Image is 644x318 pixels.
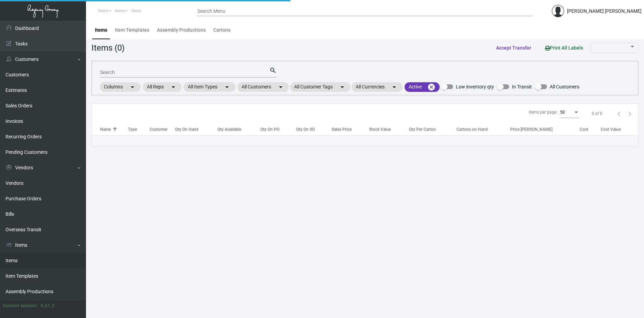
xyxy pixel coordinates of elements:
div: Type [128,126,137,132]
div: Assembly Productions [157,26,206,34]
button: Print All Labels [539,41,589,54]
mat-select: Items per page: [560,110,579,115]
span: Accept Transfer [496,45,531,51]
div: Stock Value [369,126,409,132]
span: In Transit [512,83,532,91]
mat-chip: All Customers [237,82,289,92]
mat-chip: Columns [100,82,141,92]
div: 0 of 0 [592,110,602,117]
div: Qty Per Carton [409,126,456,132]
div: [PERSON_NAME] [PERSON_NAME] [567,8,642,15]
div: Cost Value [601,126,621,132]
div: Qty On SO [296,126,315,132]
span: 50 [560,110,565,115]
div: Qty Per Carton [409,126,436,132]
mat-icon: arrow_drop_down [223,83,231,91]
div: Qty On SO [296,126,332,132]
div: Price [PERSON_NAME] [510,126,580,132]
div: Stock Value [369,126,391,132]
div: Cartons [213,26,230,34]
mat-icon: arrow_drop_down [277,83,285,91]
mat-chip: All Customer Tags [290,82,351,92]
mat-icon: arrow_drop_down [338,83,346,91]
div: Name [100,126,128,132]
th: Customer [150,123,175,135]
div: Items per page: [529,109,557,115]
mat-icon: cancel [427,83,436,91]
div: Qty On PO [260,126,297,132]
div: Sales Price [332,126,369,132]
button: Next page [624,108,635,119]
mat-chip: All Reps [143,82,182,92]
div: Sales Price [332,126,352,132]
div: Name [100,126,111,132]
mat-icon: arrow_drop_down [390,83,398,91]
div: Items (0) [92,42,125,54]
mat-chip: Active [405,82,440,92]
div: Items [95,26,107,34]
div: Qty On Hand [175,126,217,132]
div: 0.51.2 [41,302,54,309]
mat-icon: search [269,66,277,75]
div: Price [PERSON_NAME] [510,126,552,132]
div: Cartons on Hand [457,126,510,132]
mat-chip: All Item Types [184,82,235,92]
div: Item Templates [115,26,149,34]
div: Cost [580,126,601,132]
button: Accept Transfer [491,42,537,54]
span: Low inventory qty [456,83,494,91]
div: Qty Available [217,126,260,132]
div: Qty On PO [260,126,279,132]
span: Items [115,9,125,13]
mat-icon: arrow_drop_down [128,83,137,91]
span: Print All Labels [545,45,583,51]
div: Cost Value [601,126,638,132]
span: All Customers [550,83,579,91]
div: Type [128,126,150,132]
img: admin@bootstrapmaster.com [552,5,564,17]
span: Home [98,9,108,13]
mat-chip: All Currencies [352,82,402,92]
div: Cartons on Hand [457,126,488,132]
div: Current version: [3,302,38,309]
span: Items [131,9,141,13]
div: Cost [580,126,588,132]
mat-icon: arrow_drop_down [169,83,178,91]
div: Qty Available [217,126,241,132]
button: Previous page [613,108,624,119]
div: Qty On Hand [175,126,198,132]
